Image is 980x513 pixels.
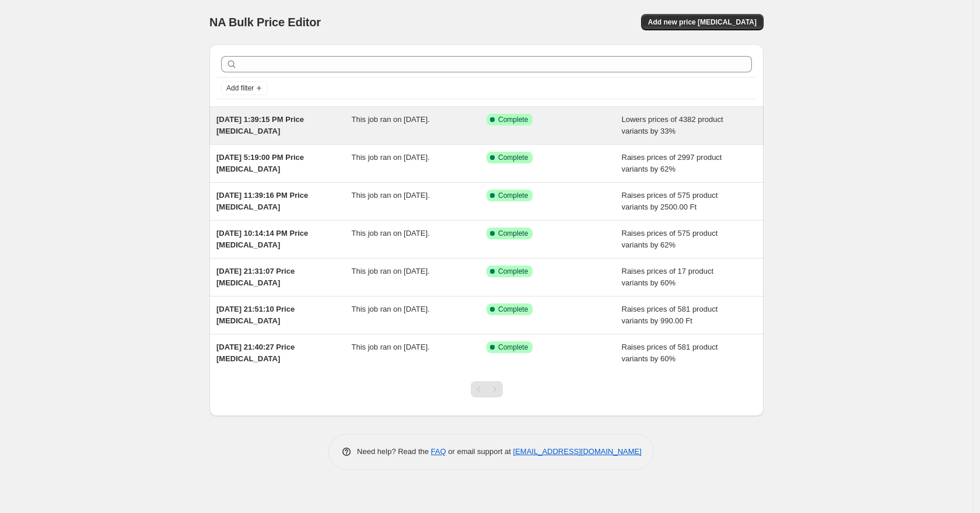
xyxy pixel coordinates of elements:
[216,115,304,135] span: [DATE] 1:39:15 PM Price [MEDICAL_DATA]
[431,447,446,456] a: FAQ
[209,16,321,29] span: NA Bulk Price Editor
[648,18,757,27] span: Add new price [MEDICAL_DATA]
[352,343,430,351] span: This job ran on [DATE].
[498,115,528,124] span: Complete
[216,305,295,325] span: [DATE] 21:51:10 Price [MEDICAL_DATA]
[498,153,528,162] span: Complete
[498,229,528,238] span: Complete
[622,115,723,135] span: Lowers prices of 4382 product variants by 33%
[352,191,430,200] span: This job ran on [DATE].
[498,305,528,314] span: Complete
[622,191,718,211] span: Raises prices of 575 product variants by 2500.00 Ft
[216,229,308,249] span: [DATE] 10:14:14 PM Price [MEDICAL_DATA]
[622,343,718,363] span: Raises prices of 581 product variants by 60%
[622,229,718,249] span: Raises prices of 575 product variants by 62%
[622,305,718,325] span: Raises prices of 581 product variants by 990.00 Ft
[622,267,714,287] span: Raises prices of 17 product variants by 60%
[216,343,295,363] span: [DATE] 21:40:27 Price [MEDICAL_DATA]
[352,153,430,162] span: This job ran on [DATE].
[498,343,528,352] span: Complete
[352,115,430,124] span: This job ran on [DATE].
[352,267,430,275] span: This job ran on [DATE].
[498,191,528,200] span: Complete
[357,447,431,456] span: Need help? Read the
[622,153,722,173] span: Raises prices of 2997 product variants by 62%
[221,81,268,95] button: Add filter
[216,153,304,173] span: [DATE] 5:19:00 PM Price [MEDICAL_DATA]
[352,305,430,313] span: This job ran on [DATE].
[513,447,642,456] a: [EMAIL_ADDRESS][DOMAIN_NAME]
[216,267,295,287] span: [DATE] 21:31:07 Price [MEDICAL_DATA]
[471,381,503,397] nav: Pagination
[641,14,764,30] button: Add new price [MEDICAL_DATA]
[352,229,430,238] span: This job ran on [DATE].
[226,83,254,93] span: Add filter
[446,447,513,456] span: or email support at
[216,191,308,211] span: [DATE] 11:39:16 PM Price [MEDICAL_DATA]
[498,267,528,276] span: Complete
